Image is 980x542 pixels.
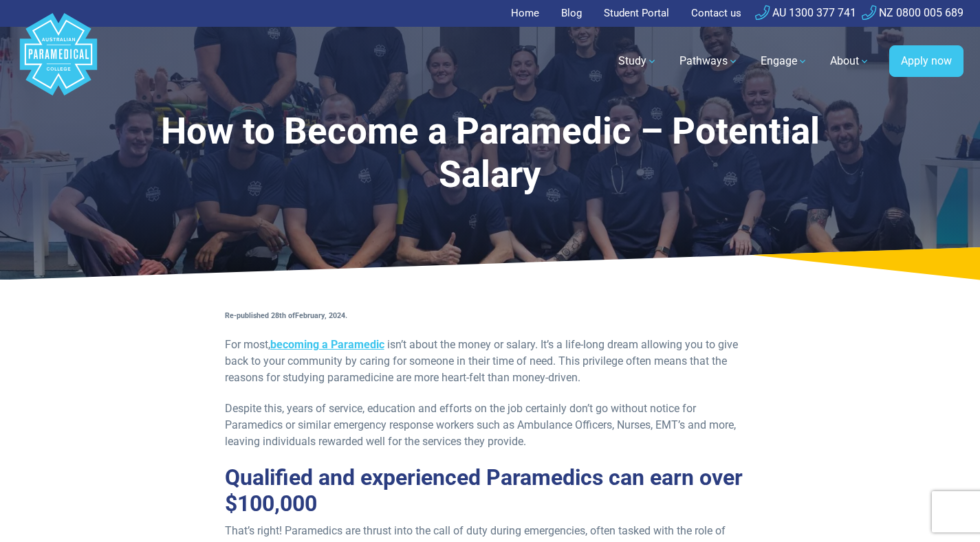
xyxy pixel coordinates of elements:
a: Apply now [889,45,963,77]
a: Engage [752,42,816,80]
a: becoming a Paramedic [270,338,384,351]
h1: How to Become a Paramedic – Potential Salary [135,110,845,197]
p: For most, isn’t about the money or salary. It’s a life-long dream allowing you to give back to yo... [225,337,756,386]
p: Despite this, years of service, education and efforts on the job certainly don’t go without notic... [225,400,756,450]
a: About [822,42,878,80]
a: Australian Paramedical College [17,27,100,96]
b: February [295,311,325,320]
a: NZ 0800 005 689 [862,6,963,19]
strong: Re-published 28th of , 2024. [225,311,347,320]
a: Study [610,42,666,80]
h2: Qualified and experienced Paramedics can earn over $100,000 [225,464,756,517]
a: AU 1300 377 741 [755,6,856,19]
a: Pathways [671,42,747,80]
